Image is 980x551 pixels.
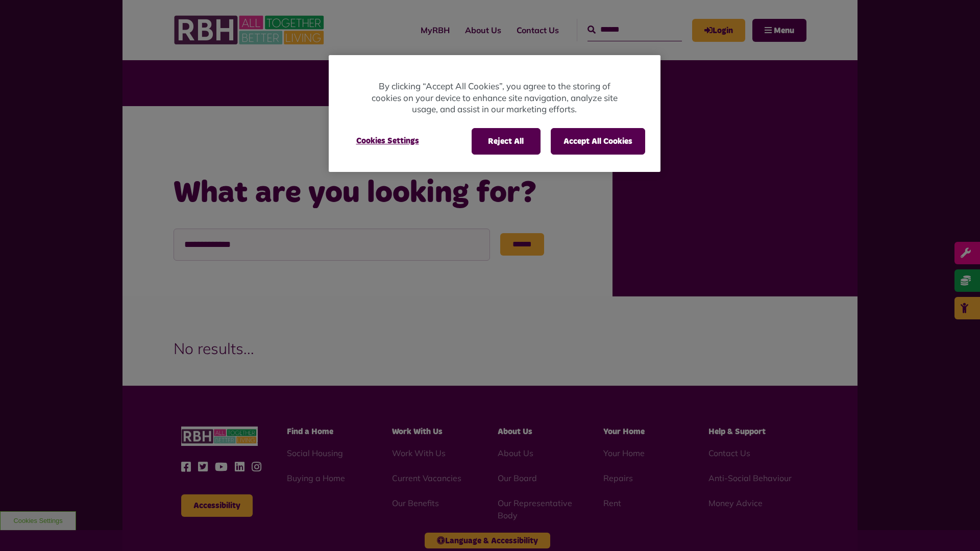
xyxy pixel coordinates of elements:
[551,128,645,155] button: Accept All Cookies
[370,81,620,115] p: By clicking “Accept All Cookies”, you agree to the storing of cookies on your device to enhance s...
[329,55,660,172] div: Privacy
[472,128,541,155] button: Reject All
[329,55,660,172] div: Cookie banner
[344,128,431,154] button: Cookies Settings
